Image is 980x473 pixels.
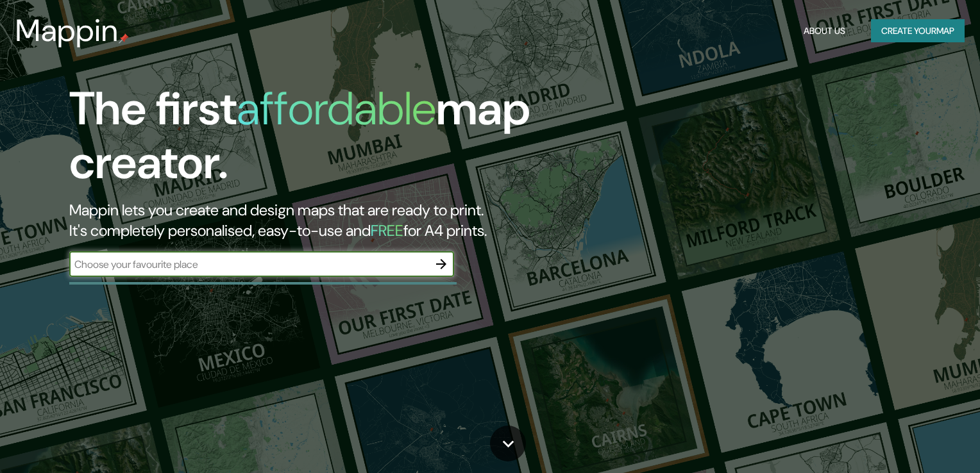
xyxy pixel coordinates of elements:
button: Create yourmap [871,19,965,43]
h1: affordable [237,79,436,138]
input: Choose your favourite place [69,257,428,272]
img: mappin-pin [119,33,129,44]
button: About Us [798,19,850,43]
h1: The first map creator. [69,82,559,200]
h5: FREE [371,220,403,240]
h3: Mappin [15,13,119,49]
h2: Mappin lets you create and design maps that are ready to print. It's completely personalised, eas... [69,200,559,241]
